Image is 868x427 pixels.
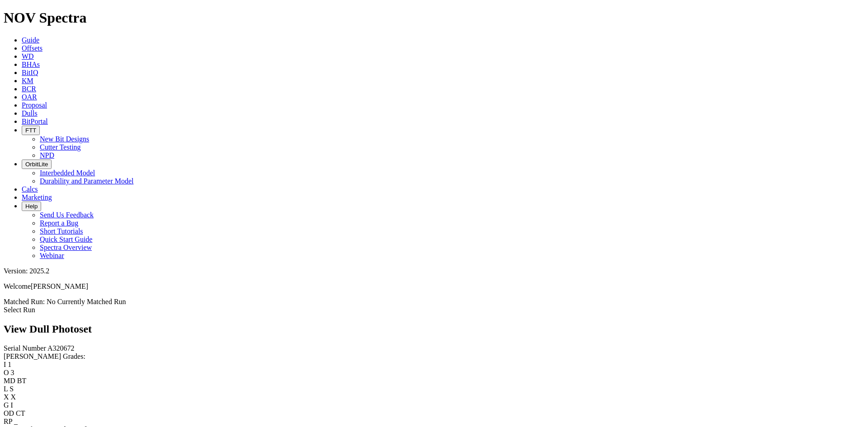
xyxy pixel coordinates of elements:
span: [PERSON_NAME] [31,282,88,290]
a: BCR [22,85,36,93]
a: Cutter Testing [40,143,81,151]
label: L [4,385,8,393]
label: I [4,361,6,368]
span: BT [17,377,26,385]
button: FTT [22,126,40,135]
p: Welcome [4,282,864,291]
a: Webinar [40,252,64,259]
span: 3 [11,369,14,376]
a: Spectra Overview [40,244,92,251]
span: I [11,401,13,409]
a: Quick Start Guide [40,235,92,243]
span: S [9,385,14,393]
a: BitPortal [22,117,48,125]
a: Dulls [22,109,38,117]
button: OrbitLite [22,160,52,169]
label: RP [4,418,12,425]
label: MD [4,377,15,385]
span: CT [16,409,25,417]
a: WD [22,52,34,60]
a: OAR [22,93,37,101]
div: Version: 2025.2 [4,267,864,275]
a: Durability and Parameter Model [40,177,134,185]
span: Help [25,203,38,210]
a: Calcs [22,185,38,193]
a: Guide [22,36,39,44]
label: G [4,401,9,409]
a: Interbedded Model [40,169,95,177]
a: KM [22,77,33,84]
label: X [4,393,9,401]
a: Marketing [22,193,52,201]
a: Send Us Feedback [40,211,94,219]
a: NPD [40,151,54,159]
a: Report a Bug [40,219,78,227]
span: 1 [8,361,11,368]
span: Matched Run: [4,298,45,305]
a: BHAs [22,61,40,68]
button: Help [22,202,41,211]
label: OD [4,409,14,417]
span: FTT [25,127,36,134]
h2: View Dull Photoset [4,323,864,335]
label: Serial Number [4,344,46,352]
div: [PERSON_NAME] Grades: [4,352,864,361]
a: Offsets [22,44,42,52]
span: _ [14,418,18,425]
label: O [4,369,9,376]
a: New Bit Designs [40,135,89,143]
span: A320672 [47,344,75,352]
span: No Currently Matched Run [47,298,126,305]
a: Proposal [22,101,47,109]
span: OrbitLite [25,161,48,168]
a: Short Tutorials [40,227,83,235]
a: Select Run [4,306,35,314]
span: X [11,393,16,401]
a: BitIQ [22,69,38,76]
h1: NOV Spectra [4,9,864,26]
